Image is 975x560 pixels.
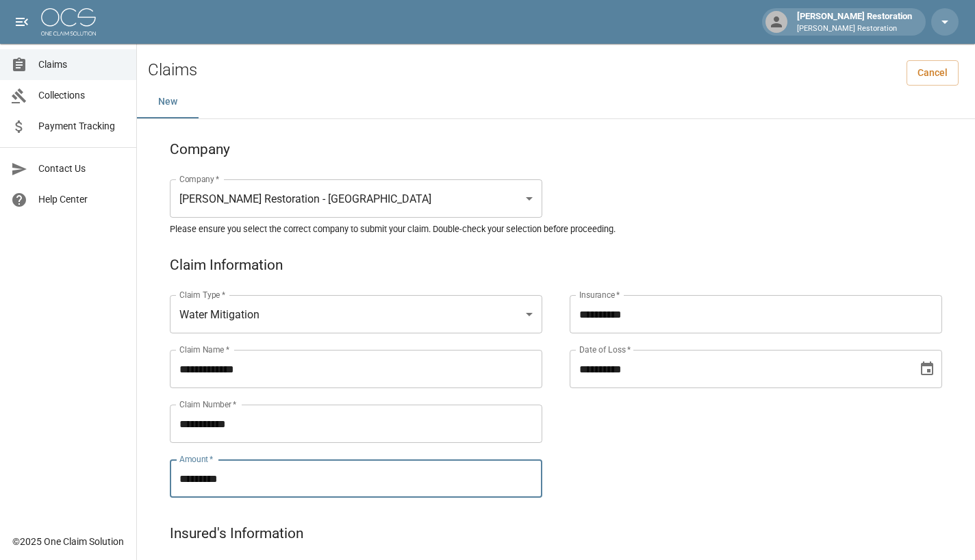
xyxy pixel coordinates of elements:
div: dynamic tabs [137,86,975,118]
label: Claim Type [179,289,225,301]
span: Collections [38,88,125,103]
label: Amount [179,453,214,465]
label: Claim Number [179,398,236,410]
a: Cancel [907,60,959,86]
span: Help Center [38,192,125,207]
span: Contact Us [38,162,125,176]
label: Date of Loss [579,344,631,355]
p: [PERSON_NAME] Restoration [797,23,912,35]
h5: Please ensure you select the correct company to submit your claim. Double-check your selection be... [170,223,942,235]
div: [PERSON_NAME] Restoration - [GEOGRAPHIC_DATA] [170,179,542,218]
div: [PERSON_NAME] Restoration [792,10,917,34]
label: Insurance [579,289,620,301]
label: Claim Name [179,344,229,355]
h2: Claims [148,60,197,80]
button: Choose date, selected date is Sep 2, 2025 [913,355,941,383]
button: open drawer [8,8,36,36]
div: Water Mitigation [170,295,542,333]
span: Payment Tracking [38,119,125,133]
button: New [137,86,199,118]
span: Claims [38,58,125,72]
label: Company [179,173,220,185]
img: ocs-logo-white-transparent.png [41,8,96,36]
div: © 2025 One Claim Solution [12,535,124,548]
